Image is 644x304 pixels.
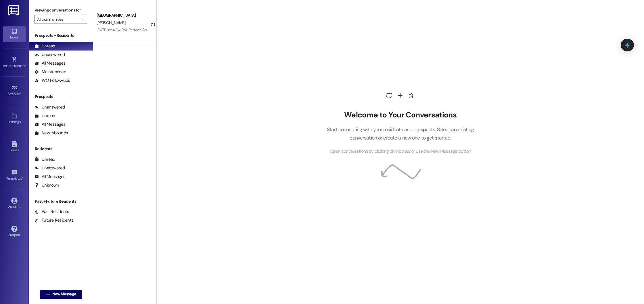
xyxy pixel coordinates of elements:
[37,15,78,24] input: All communities
[34,156,55,162] div: Unread
[34,130,68,136] div: New Inbounds
[34,104,65,110] div: Unanswered
[29,146,93,152] div: Residents
[3,26,26,42] a: Inbox
[29,198,93,204] div: Past + Future Residents
[81,17,84,22] i: 
[22,176,23,180] span: •
[34,121,65,127] div: All Messages
[97,12,150,18] div: [GEOGRAPHIC_DATA]
[34,174,65,180] div: All Messages
[34,78,70,84] div: WO Follow-ups
[97,27,185,32] div: [DATE] at 4:04 PM: Perfect! Sounds great. Thank you!
[3,168,26,183] a: Templates •
[318,125,482,142] p: Start connecting with your residents and prospects. Select an existing conversation or create a n...
[46,292,50,297] i: 
[97,20,125,25] span: [PERSON_NAME]
[26,63,26,67] span: •
[34,113,55,119] div: Unread
[34,60,65,66] div: All Messages
[330,148,471,155] span: Open conversations by clicking on inboxes or use the New Message button
[34,43,55,49] div: Unread
[34,217,73,223] div: Future Residents
[34,69,66,75] div: Maintenance
[3,139,26,155] a: Leads
[318,111,482,120] h2: Welcome to Your Conversations
[3,83,26,98] a: Site Visit •
[3,224,26,239] a: Support
[34,182,59,188] div: Unknown
[21,91,22,95] span: •
[34,209,69,215] div: Past Residents
[8,5,20,16] img: ResiDesk Logo
[52,291,76,297] span: New Message
[3,111,26,127] a: Buildings
[3,196,26,211] a: Account
[29,94,93,100] div: Prospects
[34,52,65,58] div: Unanswered
[34,6,87,15] label: Viewing conversations for
[34,165,65,171] div: Unanswered
[29,32,93,38] div: Prospects + Residents
[40,290,82,299] button: New Message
